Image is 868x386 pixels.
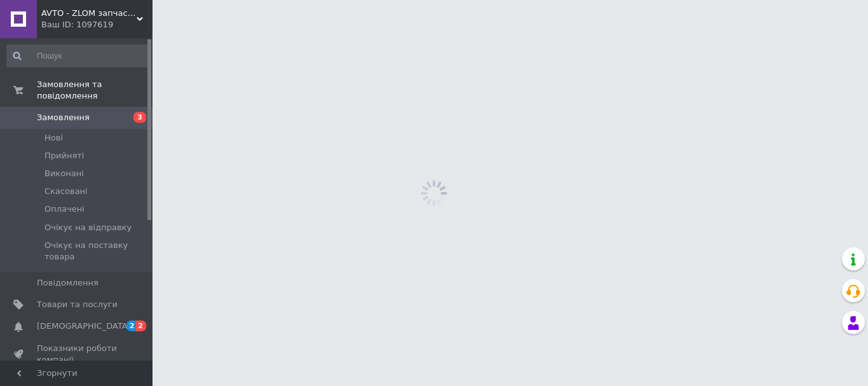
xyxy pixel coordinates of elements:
[37,79,153,102] span: Замовлення та повідомлення
[44,222,132,233] span: Очікує на відправку
[44,186,88,197] span: Скасовані
[44,132,63,144] span: Нові
[37,343,118,366] span: Показники роботи компанії
[37,277,98,289] span: Повідомлення
[6,45,150,67] input: Пошук
[37,321,131,332] span: [DEMOGRAPHIC_DATA]
[37,299,118,310] span: Товари та послуги
[41,8,137,19] span: AVTO - ZLOM запчасти OPEL, VOLKSWAGEN.
[44,168,84,179] span: Виконані
[44,240,149,263] span: Очікує на поставку товара
[41,19,153,31] div: Ваш ID: 1097619
[44,150,84,162] span: Прийняті
[44,203,85,215] span: Оплачені
[126,321,137,331] span: 2
[136,321,146,331] span: 2
[133,112,146,123] span: 3
[37,112,90,123] span: Замовлення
